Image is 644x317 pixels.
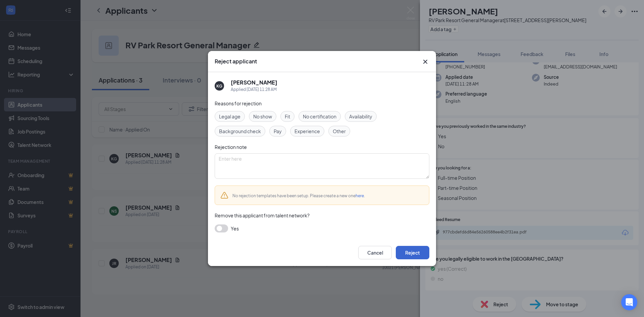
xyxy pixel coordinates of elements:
[356,193,364,198] a: here
[215,144,247,150] span: Rejection note
[621,294,637,310] div: Open Intercom Messenger
[215,100,262,106] span: Reasons for rejection
[303,113,336,120] span: No certification
[219,127,261,135] span: Background check
[219,113,240,120] span: Legal age
[421,58,429,66] button: Close
[232,193,365,198] span: No rejection templates have been setup. Please create a new one .
[231,79,277,86] h5: [PERSON_NAME]
[294,127,320,135] span: Experience
[220,191,228,199] svg: Warning
[231,86,277,93] div: Applied [DATE] 11:28 AM
[274,127,282,135] span: Pay
[396,246,429,259] button: Reject
[215,212,310,218] span: Remove this applicant from talent network?
[349,113,372,120] span: Availability
[421,58,429,66] svg: Cross
[216,83,222,89] div: KG
[253,113,272,120] span: No show
[231,224,239,232] span: Yes
[333,127,346,135] span: Other
[215,58,257,65] h3: Reject applicant
[358,246,392,259] button: Cancel
[285,113,290,120] span: Fit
